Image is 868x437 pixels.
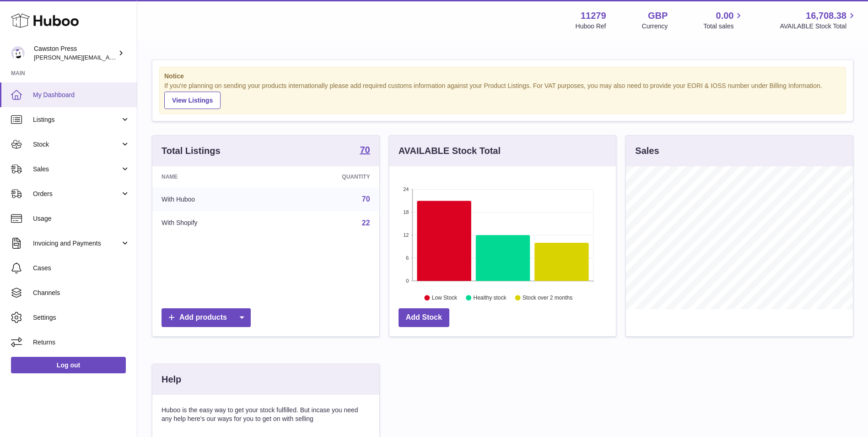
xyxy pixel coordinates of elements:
[11,357,126,373] a: Log out
[635,145,659,157] h3: Sales
[399,308,449,327] a: Add Stock
[780,22,857,31] span: AVAILABLE Stock Total
[33,91,130,99] span: My Dashboard
[406,278,409,284] text: 0
[473,295,507,301] text: Healthy stock
[523,295,572,301] text: Stock over 2 months
[403,232,409,238] text: 12
[432,295,458,301] text: Low Stock
[362,219,370,227] a: 22
[403,209,409,215] text: 18
[34,44,116,62] div: Cawston Press
[648,10,668,22] strong: GBP
[360,145,370,154] strong: 70
[33,313,130,322] span: Settings
[576,22,606,31] div: Huboo Ref
[780,10,857,31] a: 16,708.38 AVAILABLE Stock Total
[33,165,120,174] span: Sales
[703,22,744,31] span: Total sales
[406,255,409,261] text: 6
[33,239,120,248] span: Invoicing and Payments
[162,406,370,423] p: Huboo is the easy way to get your stock fulfilled. But incase you need any help here's our ways f...
[152,166,275,187] th: Name
[33,115,120,124] span: Listings
[360,145,370,156] a: 70
[33,289,130,297] span: Channels
[33,140,120,149] span: Stock
[164,92,221,109] a: View Listings
[33,264,130,273] span: Cases
[33,190,120,198] span: Orders
[162,308,251,327] a: Add products
[716,10,734,22] span: 0.00
[11,46,25,60] img: thomas.carson@cawstonpress.com
[33,214,130,223] span: Usage
[362,195,370,203] a: 70
[34,54,232,61] span: [PERSON_NAME][EMAIL_ADDRESS][PERSON_NAME][DOMAIN_NAME]
[164,72,841,81] strong: Notice
[581,10,606,22] strong: 11279
[642,22,668,31] div: Currency
[152,211,275,235] td: With Shopify
[33,338,130,347] span: Returns
[703,10,744,31] a: 0.00 Total sales
[162,373,181,386] h3: Help
[806,10,846,22] span: 16,708.38
[275,166,379,187] th: Quantity
[162,145,221,157] h3: Total Listings
[152,187,275,211] td: With Huboo
[403,186,409,192] text: 24
[399,145,501,157] h3: AVAILABLE Stock Total
[164,82,841,109] div: If you're planning on sending your products internationally please add required customs informati...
